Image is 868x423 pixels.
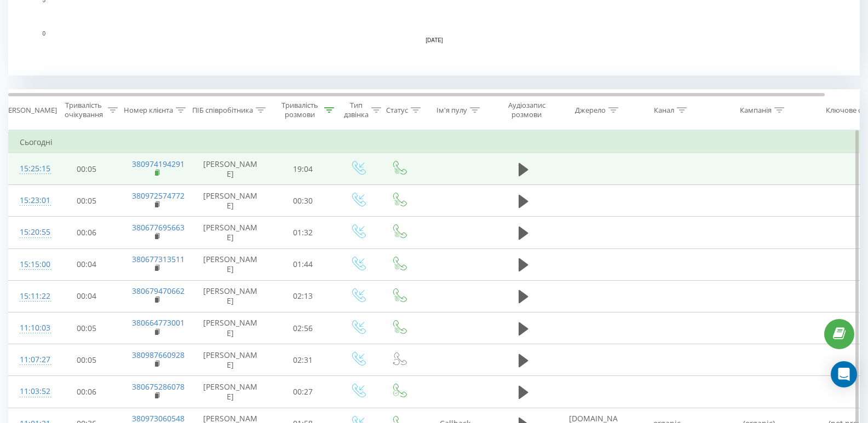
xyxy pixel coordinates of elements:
div: Ім'я пулу [436,106,467,115]
text: 0 [42,31,45,37]
td: 02:56 [269,312,337,344]
div: Номер клієнта [124,106,173,115]
div: 15:25:15 [20,158,42,179]
td: 00:04 [53,280,121,312]
td: 00:05 [53,312,121,344]
text: [DATE] [426,37,443,43]
div: Канал [654,106,674,115]
td: 00:06 [53,217,121,248]
td: [PERSON_NAME] [192,344,269,376]
div: ПІБ співробітника [192,106,253,115]
a: 380972574772 [132,190,185,201]
a: 380677695663 [132,222,185,233]
td: 02:13 [269,280,337,312]
div: 15:20:55 [20,222,42,243]
a: 380677313511 [132,254,185,264]
td: 19:04 [269,153,337,185]
div: [PERSON_NAME] [2,106,57,115]
td: [PERSON_NAME] [192,153,269,185]
div: Джерело [575,106,606,115]
td: [PERSON_NAME] [192,280,269,312]
td: 00:06 [53,376,121,408]
div: 15:15:00 [20,254,42,275]
div: Тип дзвінка [344,101,369,119]
div: Аудіозапис розмови [500,101,553,119]
td: 01:44 [269,248,337,280]
a: 380664773001 [132,317,185,328]
td: 00:05 [53,153,121,185]
div: Open Intercom Messenger [831,361,857,387]
a: 380987660928 [132,350,185,360]
td: 01:32 [269,217,337,248]
td: [PERSON_NAME] [192,217,269,248]
div: Тривалість розмови [278,101,321,119]
a: 380679470662 [132,286,185,296]
td: [PERSON_NAME] [192,312,269,344]
div: 11:10:03 [20,317,42,339]
div: 11:03:52 [20,381,42,402]
div: 15:11:22 [20,286,42,307]
div: Статус [386,106,408,115]
div: Кампанія [740,106,772,115]
div: 15:23:01 [20,190,42,211]
td: 00:27 [269,376,337,408]
td: 00:05 [53,185,121,217]
div: 11:07:27 [20,349,42,370]
a: 380974194291 [132,159,185,169]
td: 00:05 [53,344,121,376]
a: 380675286078 [132,381,185,392]
td: [PERSON_NAME] [192,185,269,217]
td: 00:30 [269,185,337,217]
div: Тривалість очікування [62,101,105,119]
td: [PERSON_NAME] [192,248,269,280]
td: [PERSON_NAME] [192,376,269,408]
td: 00:04 [53,248,121,280]
td: 02:31 [269,344,337,376]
